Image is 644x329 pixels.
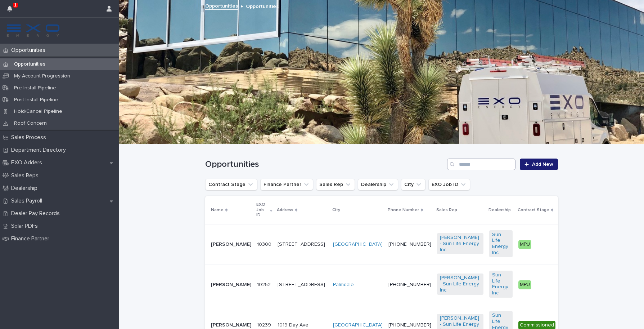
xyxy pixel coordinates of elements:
[278,241,327,248] p: [STREET_ADDRESS]
[436,206,457,214] p: Sales Rep
[257,321,273,328] p: 10239
[205,179,257,190] button: Contract Stage
[278,322,327,328] p: 1019 Day Ave
[428,179,470,190] button: EXO Job ID
[492,232,510,256] a: Sun Life Energy Inc.
[388,206,419,214] p: Phone Number
[8,97,64,103] p: Post-Install Pipeline
[333,282,354,288] a: Palmdale
[246,2,279,10] p: Opportunities
[333,322,383,328] a: [GEOGRAPHIC_DATA]
[520,159,558,170] a: Add New
[205,1,238,10] a: Opportunities
[492,272,510,296] a: Sun Life Energy Inc.
[518,280,531,289] div: MPU
[8,108,68,115] p: Hold/Cancel Pipeline
[257,240,273,248] p: 10300
[8,47,51,54] p: Opportunities
[388,242,431,247] a: [PHONE_NUMBER]
[333,241,383,248] a: [GEOGRAPHIC_DATA]
[260,179,313,190] button: Finance Partner
[8,147,72,154] p: Department Directory
[8,197,48,204] p: Sales Payroll
[205,159,445,170] h1: Opportunities
[8,185,43,192] p: Dealership
[278,282,327,288] p: [STREET_ADDRESS]
[8,172,44,179] p: Sales Reps
[6,23,60,38] img: FKS5r6ZBThi8E5hshIGi
[211,282,251,288] p: [PERSON_NAME]
[532,162,553,167] span: Add New
[401,179,425,190] button: City
[8,120,53,126] p: Roof Concern
[14,3,17,8] p: 1
[316,179,355,190] button: Sales Rep
[211,241,251,248] p: [PERSON_NAME]
[447,159,515,170] input: Search
[388,323,431,328] a: [PHONE_NUMBER]
[277,206,293,214] p: Address
[358,179,398,190] button: Dealership
[8,134,52,141] p: Sales Process
[211,206,224,214] p: Name
[8,159,48,166] p: EXO Adders
[8,61,51,67] p: Opportunities
[8,235,55,242] p: Finance Partner
[8,223,44,230] p: Solar PDFs
[440,275,481,293] a: [PERSON_NAME] - Sun Life Energy Inc.
[388,282,431,287] a: [PHONE_NUMBER]
[518,240,531,249] div: MPU
[440,235,481,253] a: [PERSON_NAME] - Sun Life Energy Inc.
[8,73,76,79] p: My Account Progression
[8,210,66,217] p: Dealer Pay Records
[256,201,269,219] p: EXO Job ID
[488,206,511,214] p: Dealership
[518,206,549,214] p: Contract Stage
[257,280,272,288] p: 10252
[8,85,62,91] p: Pre-Install Pipeline
[211,322,251,328] p: [PERSON_NAME]
[7,4,17,17] div: 1
[332,206,340,214] p: City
